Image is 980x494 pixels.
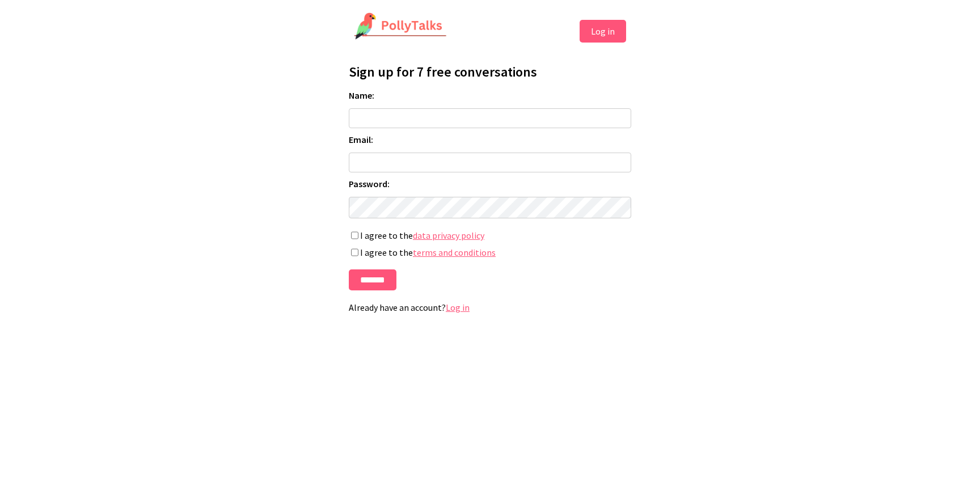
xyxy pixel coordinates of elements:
[351,248,358,256] input: I agree to theterms and conditions
[413,230,484,241] a: data privacy policy
[349,230,631,241] label: I agree to the
[349,247,631,258] label: I agree to the
[446,302,470,313] a: Log in
[349,178,631,189] label: Password:
[580,20,626,43] button: Log in
[349,90,631,101] label: Name:
[413,247,496,258] a: terms and conditions
[349,63,631,81] h1: Sign up for 7 free conversations
[354,12,447,41] img: PollyTalks Logo
[349,134,631,145] label: Email:
[351,231,358,239] input: I agree to thedata privacy policy
[349,302,631,313] p: Already have an account?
